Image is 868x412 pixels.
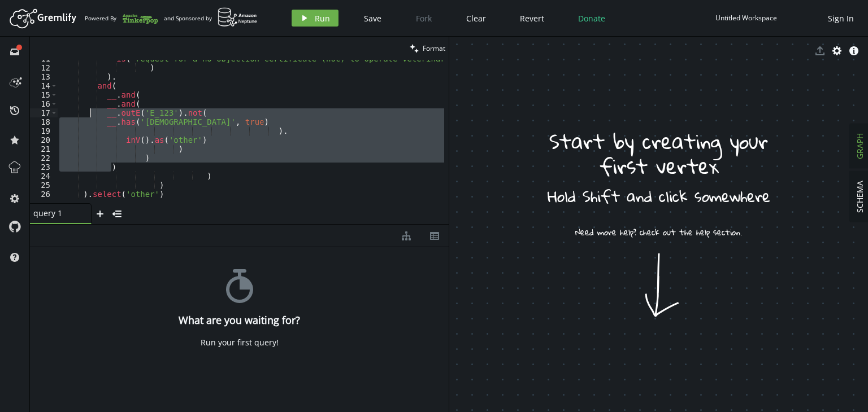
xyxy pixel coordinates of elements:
[30,154,58,163] div: 22
[822,10,860,27] button: Sign In
[578,13,605,24] span: Donate
[423,43,445,53] span: Format
[30,144,58,154] div: 21
[292,10,338,27] button: Run
[30,190,58,199] div: 26
[30,135,58,144] div: 20
[458,10,494,27] button: Clear
[854,133,865,159] span: GRAPH
[30,81,58,90] div: 14
[30,126,58,135] div: 19
[407,10,441,27] button: Fork
[30,108,58,117] div: 17
[30,90,58,99] div: 15
[30,63,58,72] div: 12
[511,10,553,27] button: Revert
[218,7,258,27] img: AWS Neptune
[85,8,158,28] div: Powered By
[416,13,432,24] span: Fork
[466,13,486,24] span: Clear
[30,181,58,190] div: 25
[715,14,777,22] div: Untitled Workspace
[30,72,58,81] div: 13
[30,163,58,172] div: 23
[201,338,279,348] div: Run your first query!
[315,13,330,24] span: Run
[30,117,58,126] div: 18
[30,99,58,108] div: 16
[179,314,300,326] h4: What are you waiting for?
[570,10,614,27] button: Donate
[520,13,544,24] span: Revert
[355,10,390,27] button: Save
[854,181,865,213] span: SCHEMA
[828,13,854,24] span: Sign In
[364,13,381,24] span: Save
[406,37,449,60] button: Format
[30,172,58,181] div: 24
[33,208,79,218] span: query 1
[164,7,258,29] div: and Sponsored by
